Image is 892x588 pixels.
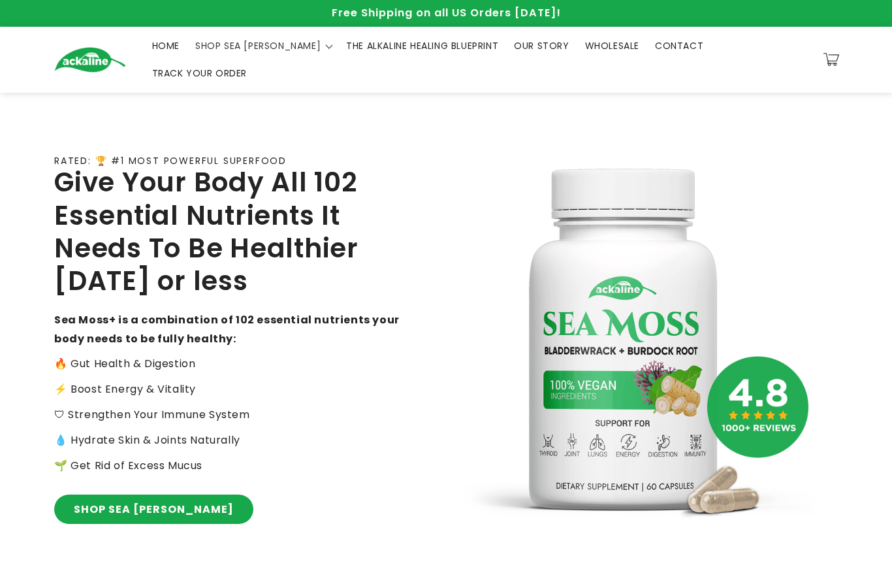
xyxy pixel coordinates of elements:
span: Free Shipping on all US Orders [DATE]! [332,5,561,20]
h2: Give Your Body All 102 Essential Nutrients It Needs To Be Healthier [DATE] or less [54,166,400,298]
p: ⚡️ Boost Energy & Vitality [54,380,400,399]
p: 🌱 Get Rid of Excess Mucus [54,457,400,476]
span: THE ALKALINE HEALING BLUEPRINT [346,40,498,52]
a: CONTACT [647,32,711,59]
a: TRACK YOUR ORDER [144,59,255,87]
span: OUR STORY [514,40,569,52]
span: CONTACT [655,40,703,52]
span: WHOLESALE [585,40,639,52]
a: OUR STORY [506,32,577,59]
a: THE ALKALINE HEALING BLUEPRINT [338,32,506,59]
span: HOME [152,40,180,52]
p: 🔥 Gut Health & Digestion [54,355,400,374]
p: 💧 Hydrate Skin & Joints Naturally [54,431,400,450]
strong: Sea Moss+ is a combination of 102 essential nutrients your body needs to be fully healthy: [54,312,400,346]
a: HOME [144,32,187,59]
p: 🛡 Strengthen Your Immune System [54,406,400,425]
span: SHOP SEA [PERSON_NAME] [195,40,321,52]
p: RATED: 🏆 #1 MOST POWERFUL SUPERFOOD [54,155,287,167]
summary: SHOP SEA [PERSON_NAME] [187,32,338,59]
a: SHOP SEA [PERSON_NAME] [54,495,253,524]
img: Ackaline [54,47,126,73]
a: WHOLESALE [577,32,647,59]
span: TRACK YOUR ORDER [152,67,247,79]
